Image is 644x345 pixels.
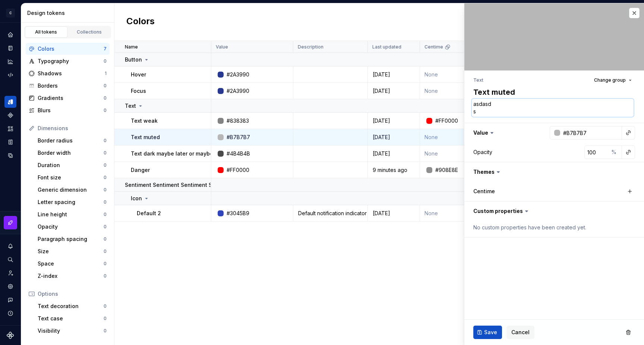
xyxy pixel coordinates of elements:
[35,135,110,147] a: Border radius0
[27,9,111,17] div: Design tokens
[38,290,107,298] div: Options
[484,329,497,336] span: Save
[125,56,142,63] p: Button
[104,273,107,279] div: 0
[368,166,419,174] div: 9 minutes ago
[4,240,16,252] button: Notifications
[131,166,150,174] p: Danger
[104,199,107,205] div: 0
[38,315,104,322] div: Text case
[420,66,502,83] td: None
[38,302,104,310] div: Text decoration
[26,43,110,55] a: Colors7
[473,148,492,156] div: Opacity
[104,107,107,113] div: 0
[38,125,107,132] div: Dimensions
[368,71,419,78] div: [DATE]
[35,300,110,312] a: Text decoration0
[28,29,65,35] div: All tokens
[298,44,323,50] p: Description
[131,71,146,78] p: Hover
[104,150,107,156] div: 0
[38,82,104,90] div: Borders
[4,254,16,266] button: Search ⌘K
[104,83,107,89] div: 0
[38,211,104,218] div: Line height
[131,87,146,95] p: Focus
[372,44,401,50] p: Last updated
[4,96,16,108] div: Design tokens
[4,123,16,135] a: Assets
[4,150,16,161] a: Data sources
[216,44,228,50] p: Value
[4,42,16,54] a: Documentation
[473,188,495,195] label: Centime
[104,261,107,267] div: 0
[131,195,142,202] p: Icon
[35,147,110,159] a: Border width0
[104,224,107,230] div: 0
[35,221,110,233] a: Opacity0
[38,235,104,243] div: Paragraph spacing
[38,57,104,65] div: Typography
[104,248,107,254] div: 0
[38,45,104,53] div: Colors
[38,94,104,102] div: Gradients
[38,174,104,181] div: Font size
[38,327,104,335] div: Visibility
[35,325,110,337] a: Visibility0
[435,166,458,174] div: #908E8E
[420,129,502,145] td: None
[26,68,110,79] a: Shadows1
[35,159,110,171] a: Duration0
[38,107,104,114] div: Blurs
[368,210,419,217] div: [DATE]
[4,267,16,279] a: Invite team
[38,260,104,267] div: Space
[473,224,635,231] div: No custom properties have been created yet.
[126,15,155,29] h2: Colors
[594,77,626,83] span: Change group
[38,137,104,144] div: Border radius
[227,134,250,141] div: #B7B7B7
[4,29,16,41] a: Home
[4,136,16,148] a: Storybook stories
[584,145,609,159] input: 100
[472,99,634,117] textarea: asdasd
[227,117,249,125] div: #838383
[38,70,105,77] div: Shadows
[4,56,16,68] a: Analytics
[105,70,107,76] div: 1
[1,5,19,21] button: C
[26,104,110,116] a: Blurs0
[35,196,110,208] a: Letter spacing0
[435,117,458,125] div: #FF0000
[104,211,107,217] div: 0
[4,69,16,81] a: Code automation
[7,332,14,339] a: Supernova Logo
[227,210,249,217] div: #3045B9
[131,150,242,157] p: Text dark maybe later or maybe add it now
[38,186,104,194] div: Generic dimension
[125,44,138,50] p: Name
[38,161,104,169] div: Duration
[424,44,443,50] p: Centime
[560,126,622,139] input: e.g. #000000
[368,150,419,157] div: [DATE]
[104,58,107,64] div: 0
[473,326,502,339] button: Save
[420,205,502,222] td: None
[4,109,16,121] a: Components
[104,46,107,52] div: 7
[227,87,249,95] div: #2A3990
[4,294,16,306] button: Contact support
